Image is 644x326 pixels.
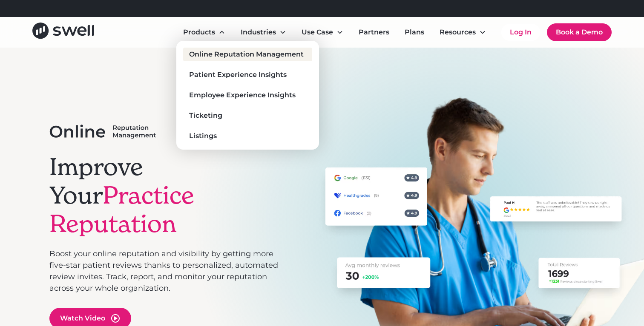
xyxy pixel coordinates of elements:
[189,131,217,141] div: Listings
[189,90,296,100] div: Employee Experience Insights
[183,109,312,122] a: Ticketing
[49,248,279,294] p: Boost your online reputation and visibility by getting more five-star patient reviews thanks to p...
[183,129,312,143] a: Listings
[398,24,431,41] a: Plans
[183,68,312,82] a: Patient Experience Insights
[183,27,215,37] div: Products
[501,24,540,41] a: Log In
[32,23,94,42] a: home
[352,24,396,41] a: Partners
[189,111,222,121] div: Ticketing
[547,23,612,41] a: Book a Demo
[433,24,493,41] div: Resources
[295,24,350,41] div: Use Case
[49,180,194,239] span: Practice Reputation
[189,49,304,60] div: Online Reputation Management
[183,48,312,61] a: Online Reputation Management
[189,70,287,80] div: Patient Experience Insights
[241,27,276,37] div: Industries
[302,27,333,37] div: Use Case
[440,27,476,37] div: Resources
[176,24,232,41] div: Products
[183,88,312,102] a: Employee Experience Insights
[60,313,105,323] div: Watch Video
[176,41,319,150] nav: Products
[234,24,293,41] div: Industries
[49,153,279,238] h1: Improve Your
